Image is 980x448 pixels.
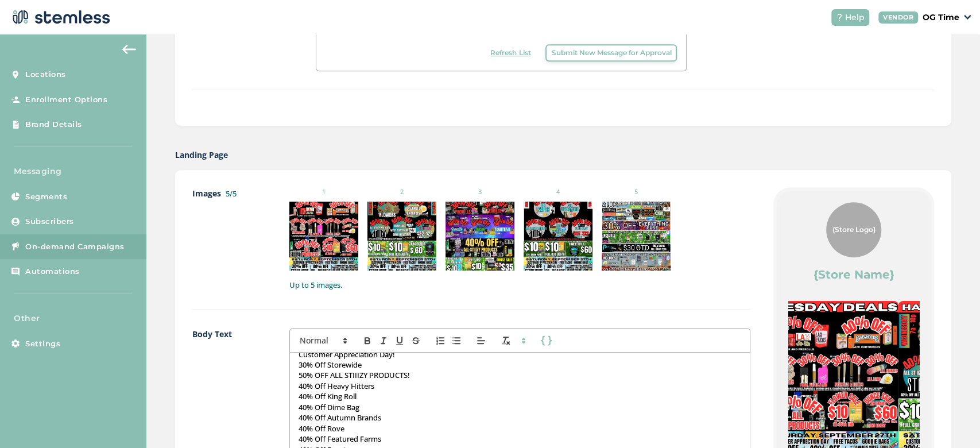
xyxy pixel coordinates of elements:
label: Images [192,187,266,291]
img: icon-help-white-03924b79.svg [836,14,843,21]
small: 1 [289,187,358,197]
p: 40% Off Dime Bag [299,402,741,412]
img: 9k= [602,202,671,271]
img: 9k= [524,202,592,271]
small: 3 [446,187,514,197]
img: icon_down-arrow-small-66adaf34.svg [964,15,971,20]
p: Customer Appreciation Day! [299,349,741,360]
p: 40% Off Heavy Hitters [299,381,741,391]
p: 40% Off Rove [299,423,741,434]
span: Segments [25,191,67,203]
small: 5 [602,187,671,197]
label: Landing Page [175,149,228,161]
p: 50% OFF ALL STIIIZY PRODUCTS! [299,370,741,380]
span: Automations [25,266,80,277]
span: Brand Details [25,119,82,130]
small: 4 [524,187,592,197]
iframe: Chat Widget [923,393,980,448]
p: 40% Off King Roll [299,391,741,401]
img: icon-arrow-back-accent-c549486e.svg [122,45,136,54]
span: Help [845,11,865,24]
button: Refresh List [485,44,536,61]
span: Refresh List [490,48,530,58]
span: Subscribers [25,216,74,227]
img: logo-dark-0685b13c.svg [9,6,110,29]
button: Submit New Message for Approval [545,44,677,61]
img: 9k= [367,202,436,271]
label: 5/5 [226,188,237,199]
span: {Store Logo} [832,225,876,235]
small: 2 [367,187,436,197]
p: 40% Off Autumn Brands [299,412,741,423]
img: 9k= [446,202,514,271]
p: 30% Off Storewide [299,360,741,370]
span: Settings [25,338,60,350]
span: Locations [25,69,66,80]
p: 40% Off Featured Farms [299,434,741,444]
div: VENDOR [878,11,918,24]
label: Up to 5 images. [289,280,750,291]
span: Enrollment Options [25,94,107,106]
label: {Store Name} [814,267,894,283]
span: On-demand Campaigns [25,241,125,253]
span: Submit New Message for Approval [551,48,671,58]
p: OG Time [923,11,959,24]
img: 9k= [289,202,358,271]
